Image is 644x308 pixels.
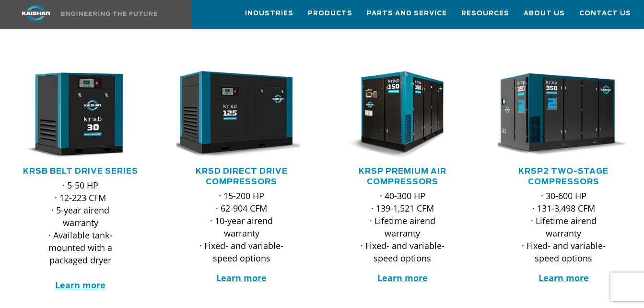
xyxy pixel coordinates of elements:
[196,167,288,186] a: KRSD Direct Drive Compressors
[308,8,352,19] span: Products
[196,190,288,264] p: · 15-200 HP · 62-904 CFM · 10-year airend warranty · Fixed- and variable-speed options
[176,71,307,159] div: krsd125
[539,272,589,284] a: Learn more
[61,12,157,16] img: Engineering the future
[8,71,139,159] img: krsb30
[15,71,146,159] div: krsb30
[461,8,509,19] span: Resources
[524,8,565,19] span: About Us
[367,0,447,26] a: Parts and Service
[518,167,609,186] a: KRSP2 Two-Stage Compressors
[498,71,629,159] div: krsp350
[579,8,631,19] span: Contact Us
[35,179,127,291] p: · 5-50 HP · 12-223 CFM · 5-year airend warranty · Available tank-mounted with a packaged dryer
[55,279,105,291] a: Learn more
[359,167,446,186] a: KRSP Premium Air Compressors
[367,8,447,19] span: Parts and Service
[308,0,352,26] a: Products
[245,8,293,19] span: Industries
[245,0,293,26] a: Industries
[377,272,428,284] a: Learn more
[23,167,138,175] a: KRSB Belt Drive Series
[330,71,461,159] img: krsp150
[517,190,609,264] p: · 30-600 HP · 131-3,498 CFM · Lifetime airend warranty · Fixed- and variable-speed options
[579,0,631,26] a: Contact Us
[216,272,267,284] a: Learn more
[338,71,468,159] div: krsp150
[461,0,509,26] a: Resources
[524,0,565,26] a: About Us
[357,190,449,264] p: · 40-300 HP · 139-1,521 CFM · Lifetime airend warranty · Fixed- and variable-speed options
[485,67,628,164] img: krsp350
[169,71,300,159] img: krsd125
